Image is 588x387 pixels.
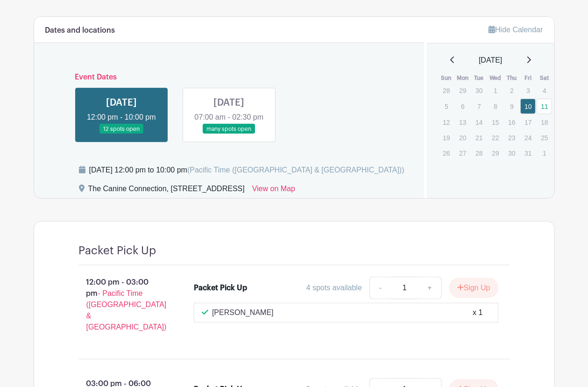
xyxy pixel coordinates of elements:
a: View on Map [252,183,295,198]
p: 4 [537,83,552,98]
p: 15 [488,115,503,129]
p: 16 [504,115,519,129]
p: 30 [471,83,487,98]
p: 6 [455,99,470,114]
div: Packet Pick Up [194,282,247,294]
span: [DATE] [479,55,502,66]
button: Sign Up [449,278,498,298]
p: 23 [504,130,519,145]
p: 21 [471,130,487,145]
span: (Pacific Time ([GEOGRAPHIC_DATA] & [GEOGRAPHIC_DATA])) [187,166,404,174]
p: 12:00 pm - 03:00 pm [64,273,179,337]
th: Thu [503,73,520,83]
p: 29 [488,146,503,160]
p: 9 [504,99,519,114]
p: 5 [439,99,454,114]
p: 1 [537,146,552,160]
p: 27 [455,146,470,160]
p: 24 [520,130,536,145]
p: 2 [504,83,519,98]
p: 28 [471,146,487,160]
h6: Event Dates [68,73,391,82]
p: 13 [455,115,470,129]
a: Hide Calendar [489,26,543,34]
h4: Packet Pick Up [79,244,156,258]
p: [PERSON_NAME] [212,307,274,318]
p: 30 [504,146,519,160]
p: 3 [520,83,536,98]
p: 19 [439,130,454,145]
a: + [418,277,441,299]
th: Fri [520,73,536,83]
p: 8 [488,99,503,114]
th: Wed [487,73,503,83]
p: 14 [471,115,487,129]
th: Mon [454,73,471,83]
h6: Dates and locations [45,26,115,35]
p: 20 [455,130,470,145]
p: 25 [537,130,552,145]
div: x 1 [473,307,482,318]
a: 10 [520,99,536,114]
th: Tue [471,73,487,83]
p: 22 [488,130,503,145]
th: Sat [536,73,553,83]
p: 26 [439,146,454,160]
p: 18 [537,115,552,129]
p: 31 [520,146,536,160]
span: - Pacific Time ([GEOGRAPHIC_DATA] & [GEOGRAPHIC_DATA]) [86,289,167,331]
div: The Canine Connection, [STREET_ADDRESS] [88,183,245,198]
div: [DATE] 12:00 pm to 10:00 pm [89,165,404,176]
p: 12 [439,115,454,129]
p: 7 [471,99,487,114]
p: 17 [520,115,536,129]
th: Sun [438,73,454,83]
a: - [369,277,391,299]
p: 29 [455,83,470,98]
div: 4 spots available [306,282,362,294]
p: 28 [439,83,454,98]
p: 1 [488,83,503,98]
a: 11 [537,99,552,114]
